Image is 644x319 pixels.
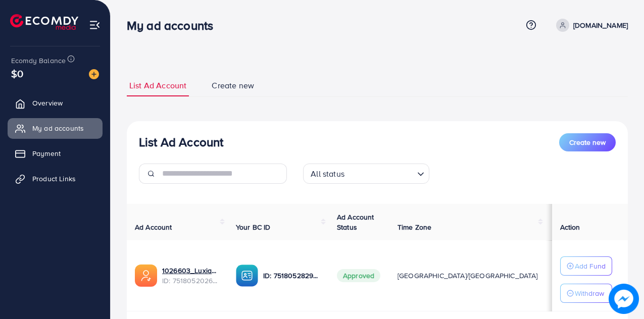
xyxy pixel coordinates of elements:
span: List Ad Account [129,80,186,91]
span: Ad Account [135,222,172,232]
span: Your BC ID [236,222,271,232]
span: Approved [337,269,380,282]
span: [GEOGRAPHIC_DATA]/[GEOGRAPHIC_DATA] [398,271,538,281]
span: ID: 7518052026253918226 [162,276,220,286]
h3: My ad accounts [127,18,221,33]
a: My ad accounts [8,118,103,138]
button: Create new [559,133,616,151]
img: ic-ba-acc.ded83a64.svg [236,264,258,287]
a: Payment [8,143,103,164]
span: All status [309,167,346,181]
img: logo [10,14,78,30]
input: Search for option [348,165,413,181]
h3: List Ad Account [139,135,223,149]
p: Withdraw [575,287,604,299]
span: Create new [212,80,254,91]
span: Payment [32,148,61,158]
p: [DOMAIN_NAME] [573,19,628,31]
img: menu [89,19,101,31]
a: 1026603_Luxia_1750433190642 [162,265,220,276]
span: $0 [11,66,23,81]
span: Create new [569,137,606,147]
span: Time Zone [398,222,431,232]
span: Action [560,222,580,232]
a: Product Links [8,169,103,189]
span: Overview [32,98,63,108]
div: <span class='underline'>1026603_Luxia_1750433190642</span></br>7518052026253918226 [162,265,220,286]
p: ID: 7518052829551181841 [263,270,321,282]
a: Overview [8,93,103,113]
span: My ad accounts [32,123,84,133]
div: Search for option [303,164,429,184]
span: Product Links [32,174,76,184]
img: ic-ads-acc.e4c84228.svg [135,264,157,287]
button: Withdraw [560,284,612,303]
img: image [609,284,639,314]
img: image [89,69,99,79]
span: Ecomdy Balance [11,56,66,66]
button: Add Fund [560,256,612,276]
span: Ad Account Status [337,212,374,232]
p: Add Fund [575,260,606,272]
a: [DOMAIN_NAME] [552,19,628,32]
